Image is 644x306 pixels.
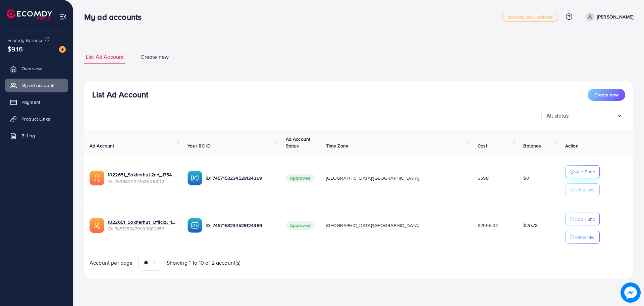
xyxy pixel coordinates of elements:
[5,62,68,75] a: Overview
[523,222,538,229] span: $20.78
[594,91,619,98] span: Create new
[565,183,600,196] button: Withdraw
[84,12,147,22] h3: My ad accounts
[478,175,489,181] span: $598
[571,110,614,121] input: Search for option
[86,53,124,61] span: List Ad Account
[326,142,348,149] span: Time Zone
[326,175,419,181] span: [GEOGRAPHIC_DATA]/[GEOGRAPHIC_DATA]
[206,174,275,182] p: ID: 7457153234529124369
[621,282,641,303] img: image
[21,132,35,139] span: Billing
[565,231,600,244] button: Withdraw
[141,53,169,61] span: Create new
[575,168,595,176] p: Add Fund
[7,9,52,20] img: logo
[206,221,275,229] p: ID: 7457153234529124369
[583,12,633,21] a: [PERSON_NAME]
[541,109,625,122] div: Search for option
[326,222,419,229] span: [GEOGRAPHIC_DATA]/[GEOGRAPHIC_DATA]
[5,112,68,126] a: Product Links
[565,213,600,225] button: Add Fund
[187,142,211,149] span: Your BC ID
[286,174,315,182] span: Approved
[108,171,177,178] a: 1022651_Sokherhut-2nd_1754803238440
[545,111,570,121] span: All status
[59,46,66,53] img: image
[90,259,133,267] span: Account per page
[597,13,633,21] p: [PERSON_NAME]
[108,219,177,232] div: <span class='underline'>1022651_Sokherhut_Official_1736253848560</span></br>7457153479933689857
[167,259,241,267] span: Showing 1 To 10 of 2 account(s)
[508,15,553,19] span: adreach_new_package
[5,95,68,109] a: Payment
[5,79,68,92] a: My ad accounts
[21,65,42,72] span: Overview
[21,82,56,89] span: My ad accounts
[7,44,23,54] span: $9.16
[7,37,44,44] span: Ecomdy Balance
[575,215,595,223] p: Add Fund
[90,171,104,185] img: ic-ads-acc.e4c84228.svg
[21,99,40,105] span: Payment
[286,136,311,149] span: Ad Account Status
[108,225,177,232] span: ID: 7457153479933689857
[21,116,50,122] span: Product Links
[187,171,202,185] img: ic-ba-acc.ded83a64.svg
[523,175,529,181] span: $0
[108,171,177,185] div: <span class='underline'>1022651_Sokherhut-2nd_1754803238440</span></br>7536822272536068112
[59,13,67,20] img: menu
[92,90,148,99] h3: List Ad Account
[588,89,625,101] button: Create new
[478,222,498,229] span: $2555.04
[502,12,558,22] a: adreach_new_package
[565,165,600,178] button: Add Fund
[523,142,541,149] span: Balance
[90,218,104,233] img: ic-ads-acc.e4c84228.svg
[187,218,202,233] img: ic-ba-acc.ded83a64.svg
[575,186,594,194] p: Withdraw
[5,129,68,142] a: Billing
[575,233,594,241] p: Withdraw
[286,221,315,230] span: Approved
[478,142,487,149] span: Cost
[565,142,579,149] span: Action
[108,178,177,185] span: ID: 7536822272536068112
[90,142,114,149] span: Ad Account
[108,219,177,225] a: 1022651_Sokherhut_Official_1736253848560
